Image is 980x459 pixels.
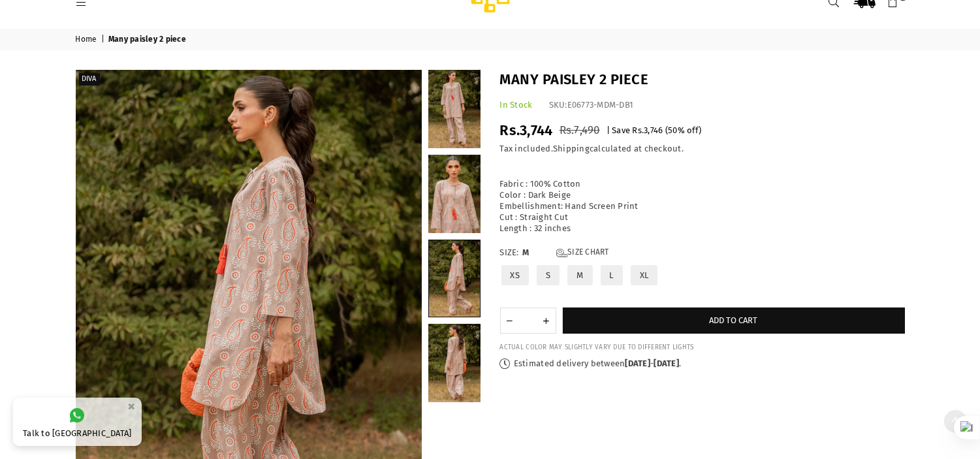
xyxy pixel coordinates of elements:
[500,343,905,352] div: ACTUAL COLOR MAY SLIGHTLY VARY DUE TO DIFFERENT LIGHTS
[607,125,610,135] span: |
[668,125,678,135] span: 50
[500,121,553,139] span: Rs.3,744
[665,125,701,135] span: ( % off)
[108,35,188,45] span: Many paisley 2 piece
[549,100,634,111] div: SKU:
[500,70,905,90] h1: Many paisley 2 piece
[612,125,630,135] span: Save
[553,144,590,154] a: Shipping
[599,264,624,287] label: L
[560,123,600,137] span: Rs.7,490
[629,264,659,287] label: XL
[567,100,634,110] span: E06773-MDM-DB1
[633,125,663,135] span: Rs.3,746
[500,144,905,155] div: Tax included. calculated at checkout.
[13,398,142,446] a: Talk to [GEOGRAPHIC_DATA]
[625,358,651,368] time: [DATE]
[566,264,593,287] label: M
[556,247,609,259] a: Size Chart
[500,264,531,287] label: XS
[79,73,100,86] label: Diva
[563,308,905,334] button: Add to cart
[500,358,905,370] p: Estimated delivery between - .
[522,247,548,259] span: M
[66,29,915,50] nav: breadcrumbs
[535,264,561,287] label: S
[500,247,905,259] label: Size:
[654,358,679,368] time: [DATE]
[500,100,533,110] span: In Stock
[710,315,758,325] span: Add to cart
[124,396,140,417] button: ×
[101,35,106,45] span: |
[500,308,556,334] quantity-input: Quantity
[500,168,905,234] p: Fabric : 100% Cotton Color : Dark Beige Embellishment: Hand Screen Print Cut : Straight Cut Lengt...
[76,35,99,45] a: Home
